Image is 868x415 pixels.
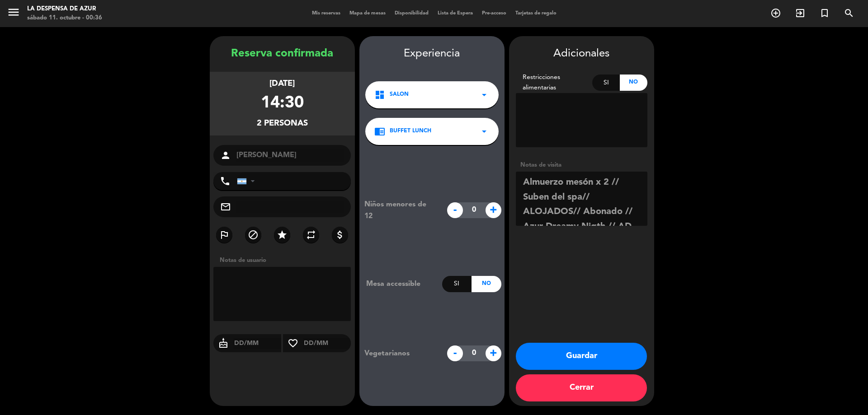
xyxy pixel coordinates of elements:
span: Tarjetas de regalo [511,11,561,16]
input: DD/MM [303,338,351,349]
i: add_circle_outline [770,8,781,19]
i: block [248,229,259,240]
div: Notas de visita [516,160,647,170]
i: arrow_drop_down [479,89,490,100]
div: No [620,75,647,91]
div: Niños menores de 12 [358,199,442,222]
i: phone [220,176,231,187]
i: star [277,229,288,240]
i: outlined_flag [219,229,230,240]
div: Vegetarianos [358,348,442,359]
span: Pre-acceso [477,11,511,16]
span: Buffet lunch [390,127,431,136]
span: + [486,345,501,361]
div: Si [442,276,472,292]
i: favorite_border [283,338,303,349]
div: 14:30 [261,90,304,117]
i: exit_to_app [795,8,806,19]
i: dashboard [374,89,385,100]
span: Mapa de mesas [345,11,390,16]
div: Mesa accessible [359,278,442,290]
button: Cerrar [516,374,647,401]
i: chrome_reader_mode [374,126,385,137]
button: menu [7,5,20,22]
i: menu [7,5,20,19]
div: Argentina: +54 [237,173,258,190]
i: arrow_drop_down [479,126,490,137]
i: person [220,150,231,161]
i: turned_in_not [819,8,830,19]
i: mail_outline [220,201,231,212]
div: 2 personas [257,117,308,130]
span: - [447,202,463,218]
div: Adicionales [516,45,647,63]
div: La Despensa de Azur [27,5,102,14]
span: + [486,202,501,218]
div: Notas de usuario [215,256,355,265]
div: Restricciones alimentarias [516,72,593,93]
div: [DATE] [269,77,295,90]
div: sábado 11. octubre - 00:36 [27,14,102,23]
div: Si [592,75,620,91]
span: Mis reservas [307,11,345,16]
div: No [472,276,501,292]
i: search [844,8,854,19]
span: - [447,345,463,361]
div: Experiencia [359,45,505,63]
input: DD/MM [233,338,282,349]
i: cake [213,338,233,349]
span: Lista de Espera [433,11,477,16]
span: SALON [390,90,409,99]
i: repeat [306,229,316,240]
span: Disponibilidad [390,11,433,16]
div: Reserva confirmada [210,45,355,63]
button: Guardar [516,343,647,370]
i: attach_money [335,229,345,240]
